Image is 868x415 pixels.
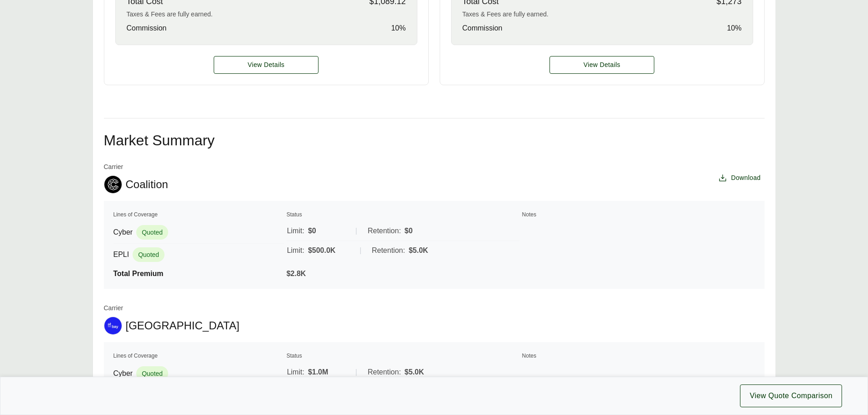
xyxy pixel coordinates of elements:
[409,245,428,256] span: $5.0K
[405,367,424,378] span: $5.0K
[731,173,760,183] span: Download
[104,176,122,193] img: Coalition
[286,351,520,360] th: Status
[550,56,654,74] a: Coalition Cyber Quote details
[136,366,168,381] span: Quoted
[405,225,413,236] span: $0
[104,317,122,334] img: At-Bay
[308,245,336,256] span: $500.0K
[462,23,503,34] span: Commission
[126,319,240,333] span: [GEOGRAPHIC_DATA]
[368,225,401,236] span: Retention:
[368,367,401,378] span: Retention:
[127,23,167,34] span: Commission
[214,56,318,74] a: AtBay details
[287,245,304,256] span: Limit:
[522,210,755,219] th: Notes
[214,56,318,74] button: View Details
[113,270,164,277] span: Total Premium
[308,225,316,236] span: $0
[462,10,742,19] div: Taxes & Fees are fully earned.
[248,60,285,70] span: View Details
[287,270,306,277] span: $2.8K
[113,249,129,260] span: EPLI
[355,368,357,376] span: |
[127,10,406,19] div: Taxes & Fees are fully earned.
[308,367,328,378] span: $1.0M
[550,56,654,74] button: View Details
[113,368,133,379] span: Cyber
[750,390,832,401] span: View Quote Comparison
[104,162,168,172] span: Carrier
[355,227,357,235] span: |
[287,225,304,236] span: Limit:
[287,367,304,378] span: Limit:
[372,245,405,256] span: Retention:
[104,133,765,148] h2: Market Summary
[740,384,842,407] button: View Quote Comparison
[584,60,621,70] span: View Details
[136,225,168,240] span: Quoted
[714,169,764,186] button: Download
[133,247,164,262] span: Quoted
[126,178,168,191] span: Coalition
[522,351,755,360] th: Notes
[113,351,284,360] th: Lines of Coverage
[113,227,133,238] span: Cyber
[391,23,406,34] span: 10 %
[104,303,240,313] span: Carrier
[727,23,741,34] span: 10 %
[286,210,520,219] th: Status
[360,246,361,254] span: |
[113,210,284,219] th: Lines of Coverage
